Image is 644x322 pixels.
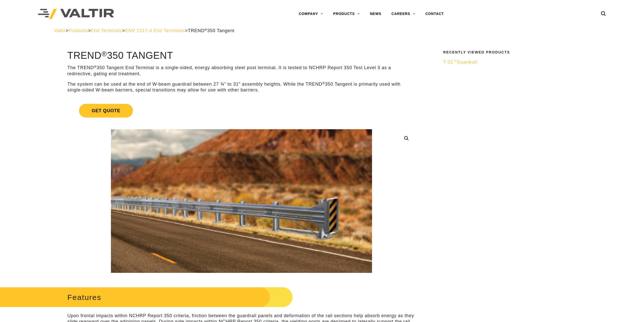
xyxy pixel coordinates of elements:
a: T-31™Guardrail [443,59,587,65]
a: PRODUCTS [328,9,365,19]
sup: ® [322,81,325,85]
sup: ™ [453,59,457,63]
p: The TREND 350 Tangent End Terminal is a single-sided, energy absorbing steel post terminal. It is... [67,65,416,77]
img: Valtir [38,9,114,19]
div: > > > > [54,28,590,34]
sup: ® [102,50,107,58]
h2: Recently Viewed Products [443,50,587,54]
a: COMPANY [294,9,328,19]
span: Get Quote [79,104,133,118]
a: Products [68,28,88,33]
span: T-31 Guardrail [443,60,477,65]
sup: ® [94,65,97,69]
a: End Terminals [91,28,122,33]
p: The system can be used at the end of W-beam guardrail between 27 ¾” to 31″ assembly heights. Whil... [67,81,416,93]
sup: ® [205,28,207,32]
a: Get Quote [67,98,416,124]
a: NEWS [365,9,386,19]
span: TREND 350 Tangent [188,28,235,33]
a: CAREERS [386,9,420,19]
a: ENV 1317-4 End Terminals [125,28,185,33]
a: Valtir [54,28,65,33]
a: CONTACT [420,9,449,19]
h1: TREND 350 Tangent [67,50,416,61]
